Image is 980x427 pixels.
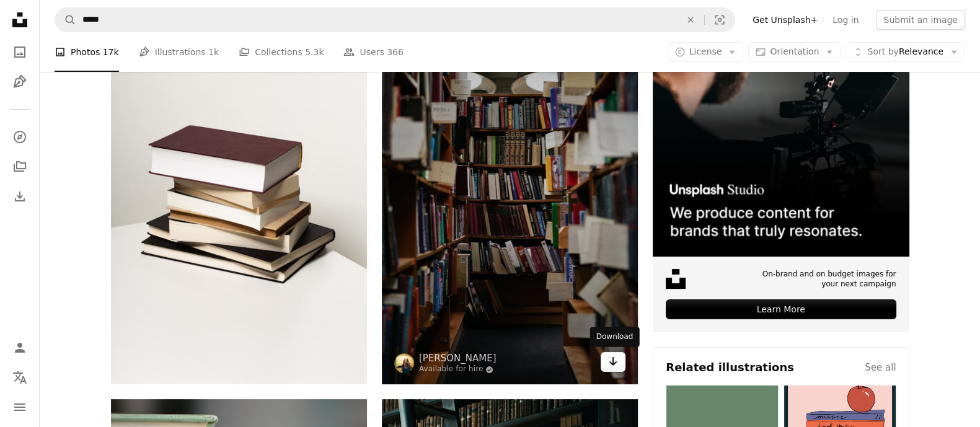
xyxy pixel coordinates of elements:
[7,395,32,420] button: Menu
[419,352,497,364] a: [PERSON_NAME]
[239,32,324,72] a: Collections 5.3k
[876,10,965,30] button: Submit an image
[867,46,898,56] span: Sort by
[208,45,219,59] span: 1k
[7,154,32,179] a: Collections
[845,42,965,62] button: Sort byRelevance
[55,8,76,32] button: Search Unsplash
[590,327,640,347] div: Download
[677,8,704,32] button: Clear
[689,46,722,56] span: License
[666,299,896,319] div: Learn More
[666,360,794,375] h4: Related illustrations
[601,352,625,372] a: Download
[7,335,32,360] a: Log in / Sign up
[305,45,324,59] span: 5.3k
[387,45,404,59] span: 366
[825,10,866,30] a: Log in
[7,125,32,149] a: Explore
[770,46,819,56] span: Orientation
[865,360,896,375] a: See all
[394,353,414,373] img: Go to Olena Bohovyk's profile
[755,269,896,290] span: On-brand and on budget images for your next campaign
[7,69,32,94] a: Illustrations
[111,187,367,198] a: a stack of books
[867,46,943,58] span: Relevance
[419,364,497,374] a: Available for hire
[139,32,219,72] a: Illustrations 1k
[748,42,841,62] button: Orientation
[7,7,32,35] a: Home — Unsplash
[343,32,403,72] a: Users 366
[7,40,32,64] a: Photos
[666,269,686,289] img: file-1631678316303-ed18b8b5cb9cimage
[745,10,825,30] a: Get Unsplash+
[668,42,744,62] button: License
[705,8,735,32] button: Visual search
[7,365,32,390] button: Language
[55,7,735,32] form: Find visuals sitewide
[7,184,32,209] a: Download History
[382,187,638,198] a: books on brown wooden shelf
